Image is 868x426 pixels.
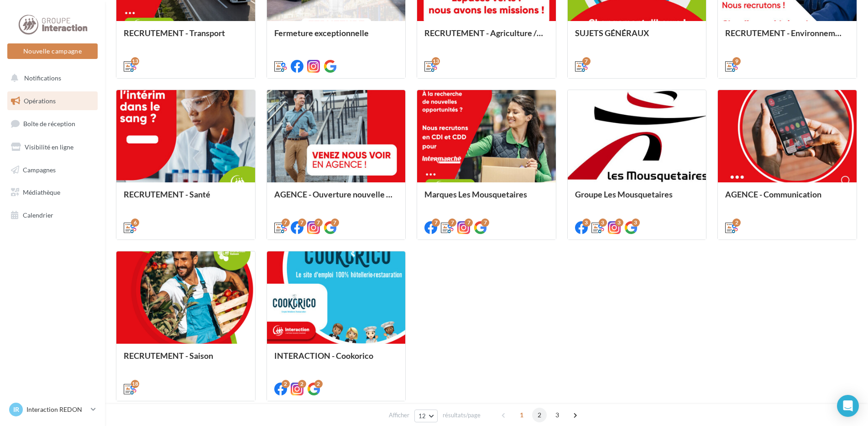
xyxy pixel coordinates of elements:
div: INTERACTION - Cookorico [274,351,398,369]
div: 7 [432,218,440,227]
span: Médiathèque [23,188,60,196]
span: 1 [514,408,529,422]
span: IR [13,405,19,414]
div: Marques Les Mousquetaires [424,190,549,208]
span: Visibilité en ligne [25,143,73,151]
span: Boîte de réception [23,120,75,128]
span: résultats/page [443,411,481,420]
a: Médiathèque [5,183,99,202]
a: Opérations [5,91,99,111]
div: 7 [448,218,456,227]
div: 3 [632,218,640,227]
div: 7 [331,218,339,227]
button: Nouvelle campagne [7,43,98,59]
div: 2 [298,380,306,388]
div: AGENCE - Ouverture nouvelle agence [274,190,398,208]
a: IR Interaction REDON [7,401,98,418]
div: Open Intercom Messenger [837,395,859,417]
div: 7 [582,57,591,65]
a: Visibilité en ligne [5,138,99,157]
div: 2 [314,380,323,388]
div: 3 [582,218,591,227]
div: 7 [314,218,323,227]
p: Interaction REDON [26,405,87,414]
button: Notifications [5,69,96,88]
div: 13 [432,57,440,65]
div: RECRUTEMENT - Santé [124,190,248,208]
div: RECRUTEMENT - Agriculture / Espaces verts [424,28,549,47]
span: Calendrier [23,211,53,219]
div: SUJETS GÉNÉRAUX [575,28,699,47]
div: 2 [732,218,741,227]
span: 2 [532,408,547,422]
span: 12 [418,412,426,420]
div: 2 [282,380,290,388]
div: 7 [298,218,306,227]
div: 13 [131,57,139,65]
div: 7 [465,218,473,227]
div: AGENCE - Communication [725,190,849,208]
div: RECRUTEMENT - Saison [124,351,248,369]
div: 7 [481,218,489,227]
button: 12 [414,410,438,422]
div: 18 [131,380,139,388]
div: Groupe Les Mousquetaires [575,190,699,208]
div: RECRUTEMENT - Environnement [725,28,849,47]
div: 3 [599,218,607,227]
div: 9 [732,57,741,65]
span: Notifications [24,74,61,82]
span: Opérations [24,97,56,105]
div: 7 [282,218,290,227]
div: 3 [615,218,623,227]
span: Campagnes [23,165,56,173]
div: 6 [131,218,139,227]
span: Afficher [389,411,409,420]
a: Campagnes [5,160,99,180]
div: RECRUTEMENT - Transport [124,28,248,47]
a: Boîte de réception [5,114,99,133]
div: Fermeture exceptionnelle [274,28,398,47]
a: Calendrier [5,206,99,225]
span: 3 [550,408,565,422]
